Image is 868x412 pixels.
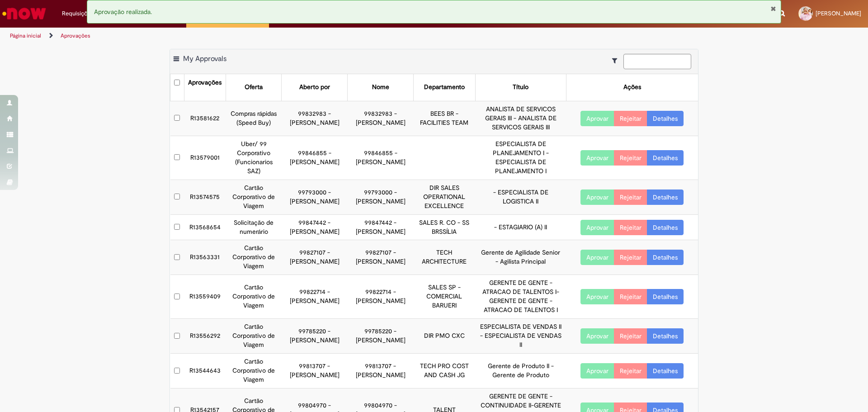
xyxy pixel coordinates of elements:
[580,111,614,126] button: Aprovar
[348,136,414,180] td: 99846855 - [PERSON_NAME]
[413,319,475,354] td: DIR PMO CXC
[513,83,528,92] div: Título
[282,214,348,240] td: 99847442 - [PERSON_NAME]
[623,83,641,92] div: Ações
[424,83,465,92] div: Departamento
[614,250,647,265] button: Rejeitar
[282,275,348,319] td: 99822714 - [PERSON_NAME]
[282,101,348,136] td: 99832983 - [PERSON_NAME]
[1,5,47,23] img: ServiceNow
[226,180,281,214] td: Cartão Corporativo de Viagem
[282,240,348,275] td: 99827107 - [PERSON_NAME]
[226,214,281,240] td: Solicitação de numerário
[348,180,414,214] td: 99793000 - [PERSON_NAME]
[226,101,281,136] td: Compras rápidas (Speed Buy)
[184,180,226,214] td: R13574575
[580,328,614,344] button: Aprovar
[348,354,414,388] td: 99813707 - [PERSON_NAME]
[614,111,647,126] button: Rejeitar
[282,136,348,180] td: 99846855 - [PERSON_NAME]
[282,319,348,354] td: 99785220 - [PERSON_NAME]
[282,354,348,388] td: 99813707 - [PERSON_NAME]
[226,319,281,354] td: Cartão Corporativo de Viagem
[226,354,281,388] td: Cartão Corporativo de Viagem
[348,275,414,319] td: 99822714 - [PERSON_NAME]
[226,275,281,319] td: Cartão Corporativo de Viagem
[226,240,281,275] td: Cartão Corporativo de Viagem
[647,189,684,205] a: Detalhes
[770,5,776,12] button: Fechar Notificação
[413,240,475,275] td: TECH ARCHITECTURE
[580,220,614,235] button: Aprovar
[413,275,475,319] td: SALES SP - COMERCIAL BARUERI
[580,250,614,265] button: Aprovar
[647,150,684,166] a: Detalhes
[612,57,622,64] i: Mostrar filtros para: Suas Solicitações
[614,328,647,344] button: Rejeitar
[348,101,414,136] td: 99832983 - [PERSON_NAME]
[614,363,647,379] button: Rejeitar
[372,83,389,92] div: Nome
[184,136,226,180] td: R13579001
[475,136,566,180] td: ESPECIALISTA DE PLANEJAMENTO I - ESPECIALISTA DE PLANEJAMENTO I
[614,150,647,166] button: Rejeitar
[475,240,566,275] td: Gerente de Agilidade Senior - Agilista Principal
[647,111,684,126] a: Detalhes
[580,289,614,304] button: Aprovar
[184,214,226,240] td: R13568654
[226,136,281,180] td: Uber/ 99 Corporativo (Funcionarios SAZ)
[475,101,566,136] td: ANALISTA DE SERVICOS GERAIS III - ANALISTA DE SERVICOS GERAIS III
[647,363,684,379] a: Detalhes
[647,220,684,235] a: Detalhes
[413,214,475,240] td: SALES R. CO - SS BRSSÍLIA
[413,180,475,214] td: DIR SALES OPERATIONAL EXCELLENCE
[245,83,263,92] div: Oferta
[475,214,566,240] td: - ESTAGIARIO (A) II
[647,289,684,304] a: Detalhes
[61,32,90,39] a: Aprovações
[348,214,414,240] td: 99847442 - [PERSON_NAME]
[475,319,566,354] td: ESPECIALISTA DE VENDAS II - ESPECIALISTA DE VENDAS II
[62,9,94,18] span: Requisições
[348,240,414,275] td: 99827107 - [PERSON_NAME]
[183,54,226,63] span: My Approvals
[816,9,861,17] span: [PERSON_NAME]
[184,101,226,136] td: R13581622
[580,189,614,205] button: Aprovar
[647,250,684,265] a: Detalhes
[614,220,647,235] button: Rejeitar
[184,354,226,388] td: R13544643
[580,150,614,166] button: Aprovar
[413,354,475,388] td: TECH PRO COST AND CASH JG
[184,319,226,354] td: R13556292
[614,189,647,205] button: Rejeitar
[348,319,414,354] td: 99785220 - [PERSON_NAME]
[184,74,226,101] th: Aprovações
[413,101,475,136] td: BEES BR - FACILITIES TEAM
[94,8,152,16] span: Aprovação realizada.
[614,289,647,304] button: Rejeitar
[10,32,41,39] a: Página inicial
[299,83,330,92] div: Aberto por
[475,275,566,319] td: GERENTE DE GENTE - ATRACAO DE TALENTOS I-GERENTE DE GENTE - ATRACAO DE TALENTOS I
[184,275,226,319] td: R13559409
[7,28,572,44] ul: Trilhas de página
[647,328,684,344] a: Detalhes
[282,180,348,214] td: 99793000 - [PERSON_NAME]
[184,240,226,275] td: R13563331
[475,354,566,388] td: Gerente de Produto II - Gerente de Produto
[475,180,566,214] td: - ESPECIALISTA DE LOGISTICA II
[188,78,222,87] div: Aprovações
[580,363,614,379] button: Aprovar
